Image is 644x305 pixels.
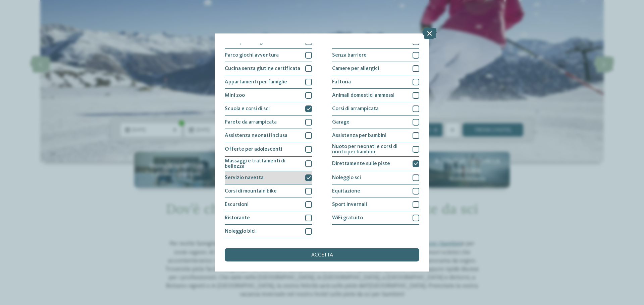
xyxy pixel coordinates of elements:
[225,202,249,207] span: Escursioni
[332,133,386,138] span: Assistenza per bambini
[332,188,360,194] span: Equitazione
[225,133,287,138] span: Assistenza neonati inclusa
[311,252,333,258] span: accetta
[332,215,363,221] span: WiFi gratuito
[225,147,282,152] span: Offerte per adolescenti
[332,144,408,155] span: Nuoto per neonati e corsi di nuoto per bambini
[225,93,245,98] span: Mini zoo
[225,175,264,180] span: Servizio navetta
[225,106,270,111] span: Scuola e corsi di sci
[225,79,287,85] span: Appartamenti per famiglie
[332,53,367,58] span: Senza barriere
[225,53,279,58] span: Parco giochi avventura
[225,120,277,125] span: Parete da arrampicata
[332,66,379,71] span: Camere per allergici
[332,161,390,166] span: Direttamente sulle piste
[332,120,350,125] span: Garage
[332,106,379,111] span: Corsi di arrampicata
[225,188,277,194] span: Corsi di mountain bike
[332,175,361,180] span: Noleggio sci
[225,229,256,234] span: Noleggio bici
[332,79,351,85] span: Fattoria
[225,66,300,71] span: Cucina senza glutine certificata
[332,93,394,98] span: Animali domestici ammessi
[225,158,300,169] span: Massaggi e trattamenti di bellezza
[225,215,250,221] span: Ristorante
[332,202,367,207] span: Sport invernali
